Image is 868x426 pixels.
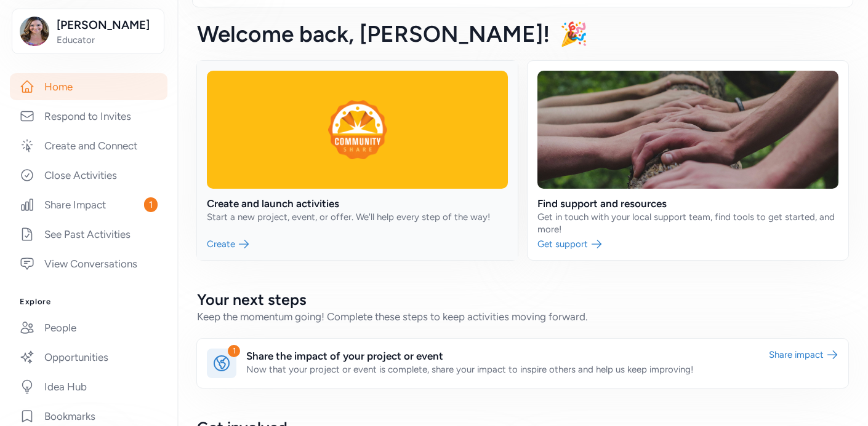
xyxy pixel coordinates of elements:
[10,191,167,218] a: Share Impact1
[10,314,167,341] a: People
[10,344,167,371] a: Opportunities
[57,34,156,46] span: Educator
[197,309,848,324] div: Keep the momentum going! Complete these steps to keep activities moving forward.
[144,197,158,212] span: 1
[560,20,588,47] span: 🎉
[10,132,167,159] a: Create and Connect
[10,373,167,400] a: Idea Hub
[10,221,167,248] a: See Past Activities
[197,20,550,47] span: Welcome back , [PERSON_NAME]!
[10,103,167,130] a: Respond to Invites
[12,9,164,54] button: [PERSON_NAME]Educator
[197,290,848,309] h2: Your next steps
[57,17,156,34] span: [PERSON_NAME]
[10,162,167,189] a: Close Activities
[10,73,167,100] a: Home
[20,297,158,307] h3: Explore
[10,250,167,277] a: View Conversations
[228,345,240,357] div: 1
